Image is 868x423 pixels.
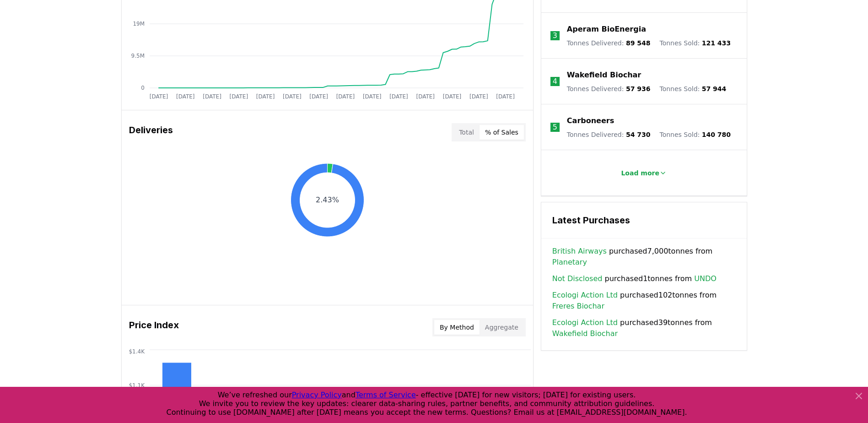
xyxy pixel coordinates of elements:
a: UNDO [694,273,717,284]
tspan: 9.5M [131,53,144,59]
button: Total [453,125,480,140]
h3: Latest Purchases [552,213,736,227]
p: Tonnes Delivered : [567,38,651,48]
a: Aperam BioEnergia [567,24,646,35]
p: Tonnes Sold : [659,84,726,93]
tspan: [DATE] [283,93,302,100]
tspan: [DATE] [149,93,168,100]
p: Tonnes Delivered : [567,84,651,93]
tspan: [DATE] [176,93,194,100]
p: Tonnes Sold : [659,38,731,48]
a: Wakefield Biochar [567,70,641,81]
a: Wakefield Biochar [552,328,618,339]
tspan: [DATE] [469,93,488,100]
tspan: 0 [141,85,145,91]
a: Planetary [552,257,587,268]
a: Ecologi Action Ltd [552,290,618,301]
p: 3 [553,30,557,41]
span: purchased 102 tonnes from [552,290,736,312]
tspan: [DATE] [416,93,435,100]
tspan: [DATE] [203,93,221,100]
tspan: $1.4K [129,348,145,355]
button: By Method [434,320,480,335]
span: purchased 7,000 tonnes from [552,246,736,268]
p: 4 [553,76,557,87]
tspan: [DATE] [256,93,275,100]
tspan: [DATE] [336,93,355,100]
span: 140 780 [702,131,731,138]
span: 121 433 [702,39,731,47]
p: Tonnes Delivered : [567,130,651,139]
tspan: 19M [133,21,145,27]
p: Load more [621,168,659,178]
tspan: [DATE] [389,93,408,100]
button: Load more [614,164,674,182]
tspan: $1.1K [129,382,145,389]
h3: Deliveries [129,123,173,141]
a: Freres Biochar [552,301,604,312]
button: Aggregate [480,320,524,335]
p: Tonnes Sold : [659,130,731,139]
tspan: [DATE] [362,93,381,100]
text: 2.43% [316,195,339,204]
span: 57 944 [702,85,727,92]
a: Not Disclosed [552,273,603,284]
tspan: [DATE] [442,93,461,100]
a: Carboneers [567,115,614,126]
span: purchased 1 tonnes from [552,273,717,284]
tspan: [DATE] [229,93,248,100]
a: Ecologi Action Ltd [552,317,618,328]
h3: Price Index [129,318,179,336]
tspan: [DATE] [496,93,515,100]
tspan: [DATE] [309,93,328,100]
a: British Airways [552,246,607,257]
button: % of Sales [480,125,524,140]
p: 5 [553,122,557,133]
span: 89 548 [626,39,651,47]
span: 57 936 [626,85,651,92]
span: 54 730 [626,131,651,138]
span: purchased 39 tonnes from [552,317,736,339]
